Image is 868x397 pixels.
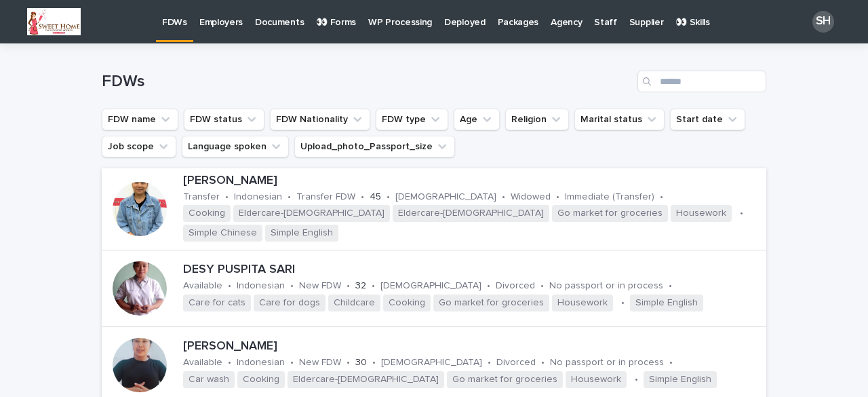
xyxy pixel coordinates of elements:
p: New FDW [299,357,341,368]
p: Immediate (Transfer) [565,191,654,203]
p: • [387,191,390,203]
p: • [540,280,544,292]
p: [DEMOGRAPHIC_DATA] [395,191,496,203]
button: Job scope [102,136,176,157]
p: No passport or in process [550,357,664,368]
p: Divorced [496,357,536,368]
span: Care for dogs [254,295,325,311]
span: Cooking [237,371,285,388]
p: 32 [355,280,366,292]
button: Marital status [574,109,665,130]
p: • [288,191,291,203]
span: Go market for groceries [433,295,549,311]
p: [DEMOGRAPHIC_DATA] [381,357,482,368]
p: • [228,357,231,368]
p: Transfer FDW [296,191,355,203]
p: • [487,280,490,292]
input: Search [637,71,766,92]
p: • [347,280,350,292]
span: Car wash [183,371,235,388]
p: [PERSON_NAME] [183,339,761,354]
p: • [740,208,743,219]
span: Eldercare-[DEMOGRAPHIC_DATA] [393,205,549,222]
p: [DEMOGRAPHIC_DATA] [380,280,481,292]
span: Go market for groceries [447,371,563,388]
span: Cooking [183,205,231,222]
span: Housework [671,205,732,222]
button: FDW name [102,109,178,130]
p: Indonesian [234,191,282,203]
span: Go market for groceries [552,205,668,222]
img: cMHdMgbPeGsQW7Pu-b72fGHWnehkNo0O1DPqxg-dcik [27,8,81,35]
p: • [541,357,545,368]
p: Available [183,280,222,292]
button: Start date [670,109,745,130]
p: • [228,280,231,292]
p: No passport or in process [549,280,663,292]
p: Widowed [511,191,551,203]
h1: FDWs [102,72,632,92]
span: Childcare [328,295,380,311]
p: New FDW [299,280,341,292]
p: Indonesian [237,357,285,368]
p: • [669,357,673,368]
button: FDW Nationality [270,109,370,130]
span: Simple Chinese [183,225,262,242]
p: • [621,297,625,309]
span: Simple English [644,371,717,388]
button: Upload_photo_Passport_size [294,136,455,157]
a: DESY PUSPITA SARIAvailable•Indonesian•New FDW•32•[DEMOGRAPHIC_DATA]•Divorced•No passport or in pr... [102,250,766,327]
span: Housework [566,371,627,388]
span: Housework [552,295,613,311]
p: [PERSON_NAME] [183,174,761,189]
span: Care for cats [183,295,251,311]
button: FDW status [184,109,264,130]
span: Simple English [265,225,338,242]
button: FDW type [376,109,448,130]
p: • [225,191,229,203]
p: • [660,191,663,203]
p: • [372,357,376,368]
span: Eldercare-[DEMOGRAPHIC_DATA] [233,205,390,222]
span: Cooking [383,295,431,311]
span: Simple English [630,295,703,311]
p: 45 [370,191,381,203]
p: • [361,191,364,203]
button: Age [454,109,500,130]
p: • [669,280,672,292]
p: Available [183,357,222,368]
button: Religion [505,109,569,130]
p: • [635,374,638,385]
p: • [290,357,294,368]
p: Divorced [496,280,535,292]
p: 30 [355,357,367,368]
p: • [372,280,375,292]
p: • [502,191,505,203]
span: Eldercare-[DEMOGRAPHIC_DATA] [288,371,444,388]
p: • [347,357,350,368]
p: • [488,357,491,368]
p: Transfer [183,191,220,203]
p: • [290,280,294,292]
div: SH [812,11,834,33]
p: DESY PUSPITA SARI [183,263,761,278]
p: Indonesian [237,280,285,292]
p: • [556,191,559,203]
a: [PERSON_NAME]Transfer•Indonesian•Transfer FDW•45•[DEMOGRAPHIC_DATA]•Widowed•Immediate (Transfer)•... [102,168,766,250]
button: Language spoken [182,136,289,157]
